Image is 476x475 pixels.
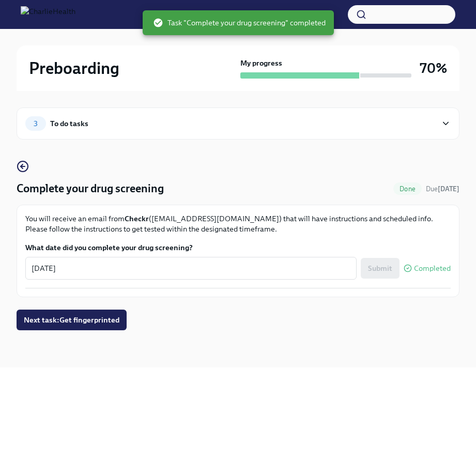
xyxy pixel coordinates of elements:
p: You will receive an email from ([EMAIL_ADDRESS][DOMAIN_NAME]) that will have instructions and sch... [25,213,451,234]
span: Due [426,185,459,193]
strong: My progress [240,58,282,68]
h2: Preboarding [29,58,119,79]
span: 3 [27,120,44,128]
strong: Checkr [125,214,149,223]
textarea: [DATE] [32,262,350,274]
strong: [DATE] [438,185,459,193]
span: Next task : Get fingerprinted [24,315,119,325]
span: Task "Complete your drug screening" completed [153,18,326,28]
img: CharlieHealth [21,6,75,23]
h4: Complete your drug screening [17,181,164,196]
label: What date did you complete your drug screening? [25,242,451,253]
h3: 70% [420,59,447,78]
span: Completed [414,265,451,272]
span: Done [393,185,422,193]
span: August 19th, 2025 09:00 [426,184,459,194]
div: To do tasks [50,118,88,129]
button: Next task:Get fingerprinted [17,310,127,330]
